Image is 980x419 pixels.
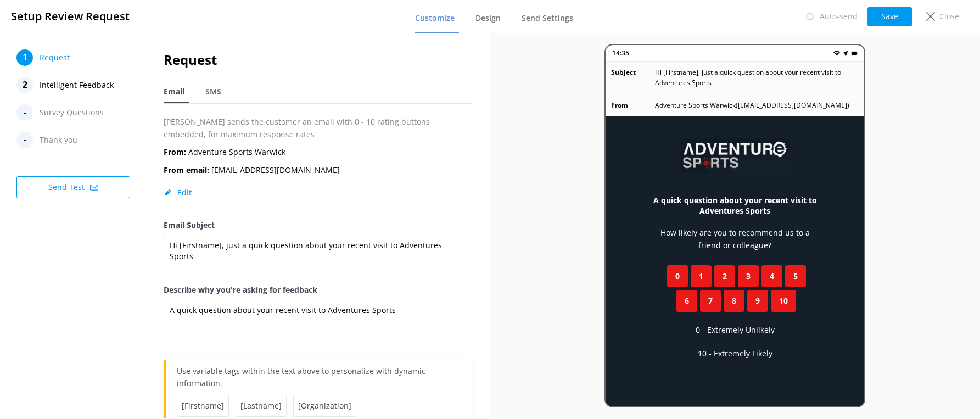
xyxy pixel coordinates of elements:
[732,295,736,307] span: 8
[820,10,858,23] p: Auto-send
[164,146,285,158] p: Adventure Sports Warwick
[611,100,655,110] p: From
[16,104,33,121] div: -
[475,13,501,24] span: Design
[164,147,186,157] b: From:
[177,395,229,417] span: [Firstname]
[842,50,849,57] img: near-me.png
[867,7,912,26] button: Save
[649,195,820,216] h3: A quick question about your recent visit to Adventures Sports
[696,324,775,336] p: 0 - Extremely Unlikely
[415,13,455,24] span: Customize
[205,86,221,97] span: SMS
[177,365,462,395] p: Use variable tags within the text above to personalize with dynamic information.
[236,395,287,417] span: [Lastname]
[16,77,33,93] div: 2
[685,295,689,307] span: 6
[708,295,713,307] span: 7
[939,10,959,23] p: Close
[164,284,473,296] label: Describe why you're asking for feedback
[40,77,114,93] span: Intelligent Feedback
[16,176,130,198] button: Send Test
[655,67,859,88] p: Hi [Firstname], just a quick question about your recent visit to Adventures Sports
[40,132,77,148] span: Thank you
[612,48,629,58] p: 14:35
[293,395,356,417] span: [Organization]
[522,13,573,24] span: Send Settings
[779,295,788,307] span: 10
[164,49,473,70] h2: Request
[164,164,340,176] p: [EMAIL_ADDRESS][DOMAIN_NAME]
[746,270,751,282] span: 3
[649,227,820,252] p: How likely are you to recommend us to a friend or colleague?
[833,50,840,57] img: wifi.png
[723,270,727,282] span: 2
[851,50,858,57] img: battery.png
[164,165,209,175] b: From email:
[793,270,798,282] span: 5
[164,299,473,343] textarea: A quick question about your recent visit to Adventures Sports
[699,270,703,282] span: 1
[680,138,790,174] img: 800-1754374920.jpg
[611,67,655,88] p: Subject
[655,100,849,110] p: Adventure Sports Warwick ( [EMAIL_ADDRESS][DOMAIN_NAME] )
[164,187,192,198] button: Edit
[698,348,772,360] p: 10 - Extremely Likely
[675,270,680,282] span: 0
[164,234,473,267] textarea: Hi [Firstname], just a quick question about your recent visit to Adventures Sports
[40,104,104,121] span: Survey Questions
[164,219,473,231] label: Email Subject
[40,49,70,66] span: Request
[16,49,33,66] div: 1
[164,116,473,141] p: [PERSON_NAME] sends the customer an email with 0 - 10 rating buttons embedded, for maximum respon...
[11,8,130,25] h3: Setup Review Request
[755,295,760,307] span: 9
[770,270,774,282] span: 4
[16,132,33,148] div: -
[164,86,184,97] span: Email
